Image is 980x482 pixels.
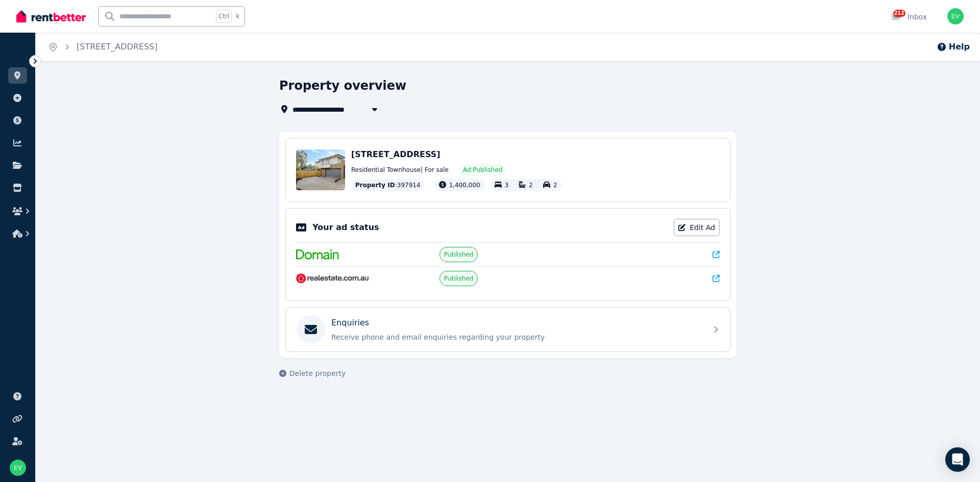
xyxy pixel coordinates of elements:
span: [STREET_ADDRESS] [351,149,440,159]
span: 3 [505,182,509,189]
nav: Breadcrumb [36,33,170,61]
span: 2 [553,182,557,189]
img: RealEstate.com.au [296,273,369,284]
span: 2 [529,182,533,189]
span: Residential Townhouse | For sale [351,166,449,174]
img: RentBetter [16,9,86,24]
img: Domain.com.au [296,249,339,260]
a: EnquiriesReceive phone and email enquiries regarding your property [286,308,730,351]
div: : 397914 [351,179,425,191]
p: Your ad status [312,221,379,234]
img: Emma Vatos [947,8,964,24]
img: Emma Vatos [10,460,26,476]
span: Published [444,274,474,283]
span: 212 [893,10,905,17]
h1: Property overview [279,78,406,94]
span: Published [444,250,474,259]
button: Delete property [279,368,346,378]
p: Enquiries [331,317,369,329]
div: Open Intercom Messenger [945,447,970,472]
div: Inbox [891,12,927,22]
span: Ctrl [216,10,232,23]
a: Edit Ad [674,219,720,236]
span: Delete property [289,368,346,378]
a: [STREET_ADDRESS] [77,42,158,52]
button: Help [937,41,970,53]
p: Receive phone and email enquiries regarding your property [331,332,701,342]
span: 1,400,000 [449,182,480,189]
span: Ad: Published [463,166,502,174]
span: k [236,12,239,20]
span: Property ID [355,181,395,189]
